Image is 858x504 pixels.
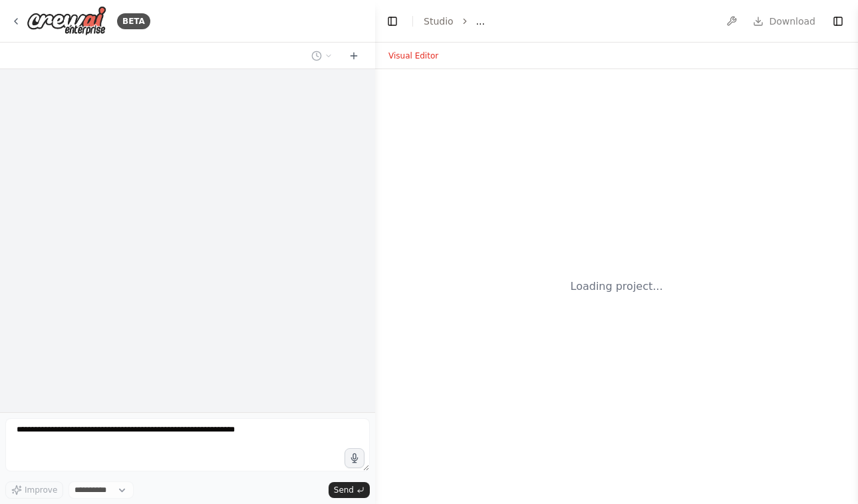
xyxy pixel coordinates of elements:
[25,485,57,495] span: Improve
[27,6,106,36] img: Logo
[5,481,63,499] button: Improve
[380,48,446,64] button: Visual Editor
[424,15,485,28] nav: breadcrumb
[383,12,402,31] button: Hide left sidebar
[334,485,354,495] span: Send
[829,12,847,31] button: Show right sidebar
[571,279,663,295] div: Loading project...
[343,48,364,64] button: Start a new chat
[306,48,338,64] button: Switch to previous chat
[345,448,364,468] button: Click to speak your automation idea
[117,13,150,29] div: BETA
[424,16,454,27] a: Studio
[476,15,485,28] span: ...
[329,482,370,498] button: Send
